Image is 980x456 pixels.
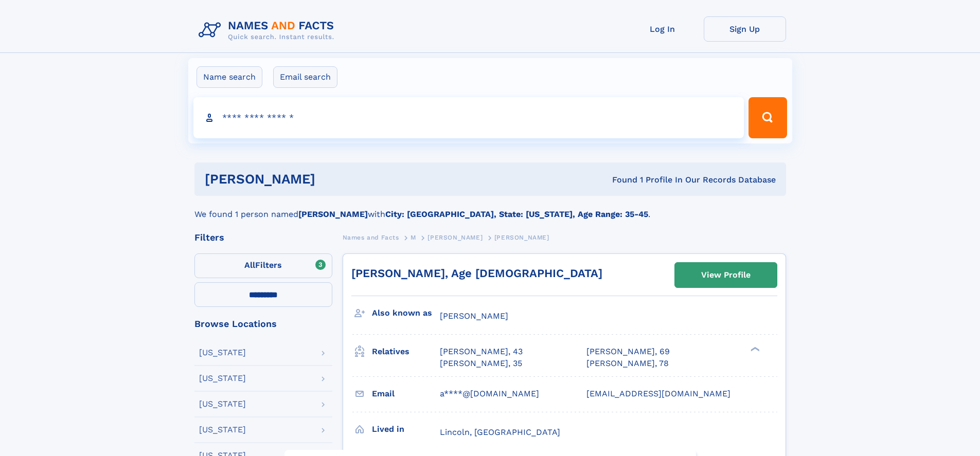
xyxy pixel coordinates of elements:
[704,16,786,42] a: Sign Up
[440,427,560,437] span: Lincoln, [GEOGRAPHIC_DATA]
[586,358,669,369] a: [PERSON_NAME], 78
[440,346,523,357] a: [PERSON_NAME], 43
[194,319,332,329] div: Browse Locations
[385,209,648,219] b: City: [GEOGRAPHIC_DATA], State: [US_STATE], Age Range: 35-45
[372,304,440,322] h3: Also known as
[199,374,246,382] div: [US_STATE]
[701,263,751,287] div: View Profile
[199,400,246,408] div: [US_STATE]
[205,173,464,186] h1: [PERSON_NAME]
[494,234,549,241] span: [PERSON_NAME]
[411,231,416,244] a: M
[273,66,337,88] label: Email search
[372,343,440,360] h3: Relatives
[427,231,483,244] a: [PERSON_NAME]
[194,196,786,221] div: We found 1 person named with .
[427,234,483,241] span: [PERSON_NAME]
[749,97,787,138] button: Search Button
[440,311,508,321] span: [PERSON_NAME]
[199,349,246,357] div: [US_STATE]
[372,385,440,403] h3: Email
[586,389,730,398] span: [EMAIL_ADDRESS][DOMAIN_NAME]
[193,97,744,138] input: search input
[675,263,777,287] a: View Profile
[343,231,399,244] a: Names and Facts
[194,253,332,278] label: Filters
[372,421,440,438] h3: Lived in
[194,16,343,44] img: Logo Names and Facts
[298,209,368,219] b: [PERSON_NAME]
[197,66,262,88] label: Name search
[464,174,776,186] div: Found 1 Profile In Our Records Database
[586,346,670,357] a: [PERSON_NAME], 69
[440,358,522,369] a: [PERSON_NAME], 35
[411,234,416,241] span: M
[194,233,332,242] div: Filters
[748,346,760,353] div: ❯
[621,16,704,42] a: Log In
[199,426,246,434] div: [US_STATE]
[351,267,602,280] a: [PERSON_NAME], Age [DEMOGRAPHIC_DATA]
[244,260,255,270] span: All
